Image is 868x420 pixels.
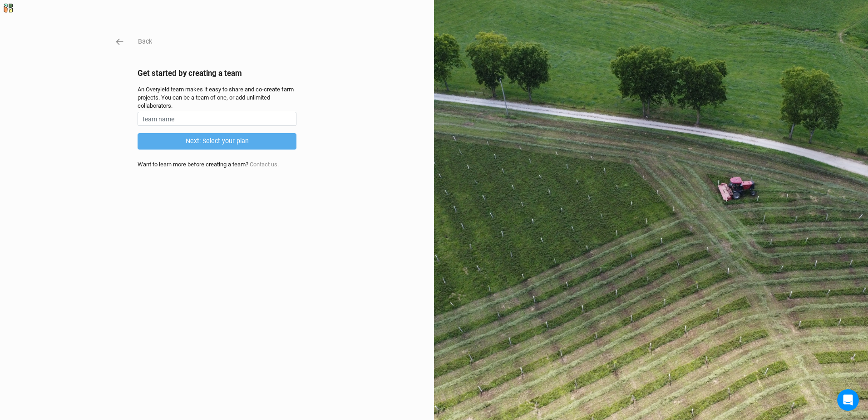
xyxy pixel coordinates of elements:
input: Team name [138,112,296,126]
div: An Overyield team makes it easy to share and co-create farm projects. You can be a team of one, o... [138,85,296,110]
h2: Get started by creating a team [138,69,296,78]
div: Want to learn more before creating a team? [138,160,296,169]
iframe: Intercom live chat [837,389,859,411]
button: Next: Select your plan [138,133,296,149]
a: Contact us. [250,161,279,168]
button: Back [138,36,153,47]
